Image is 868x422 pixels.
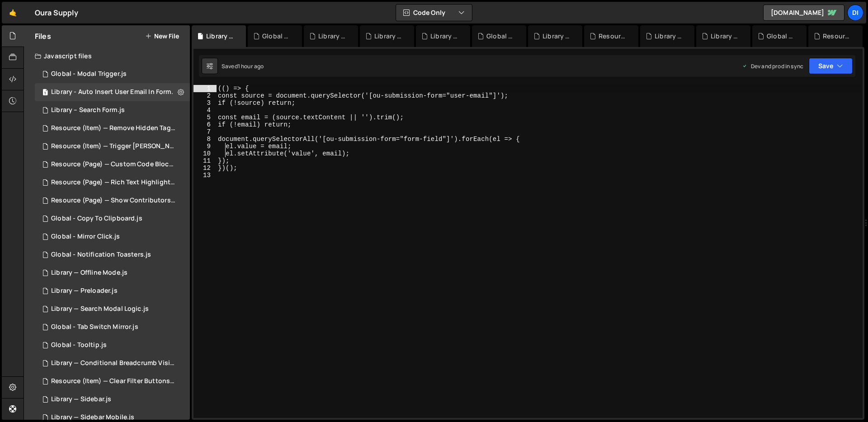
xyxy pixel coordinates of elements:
div: Library — Sidebar Mobile.js [51,413,134,422]
div: Library – Search Form.js [51,106,125,114]
a: Di [847,5,863,21]
div: 13 [193,172,217,179]
div: 6 [193,121,217,128]
div: 14937/43535.js [35,119,193,137]
div: Library — Sidebar.js [430,32,459,41]
div: Global - Notification Toasters.js [767,32,796,41]
div: 12 [193,164,217,172]
div: Library — Search Modal Logic.js [542,32,571,41]
div: Library — Search Modal Logic.js [51,305,149,313]
div: Resource (Page) — Rich Text Highlight Pill.js [599,32,627,41]
div: 14937/44170.js [35,354,193,372]
div: 2 [193,92,217,99]
div: Resource (Page) — Custom Code Block Setup.js [51,160,176,169]
div: Library — Conditional Breadcrumb Visibility.js [51,359,176,367]
div: Global - Modal Trigger.js [262,32,291,41]
div: Dev and prod in sync [742,62,803,70]
span: 1 [42,89,48,97]
div: Library — Theme Toggle.js [374,32,403,41]
div: 14937/43515.js [35,137,193,155]
div: Global - Mirror Click.js [51,233,120,241]
div: Resource (Page) — Rich Text Highlight Pill.js [51,178,176,187]
div: 14937/44281.js [35,155,193,173]
a: 🤙 [2,2,24,23]
div: 14937/44851.js [35,300,190,318]
div: 10 [193,150,217,157]
div: Saved [222,62,264,70]
div: 5 [193,114,217,121]
a: [DOMAIN_NAME] [763,5,844,21]
div: Library - Auto Insert User Email In Form.js [206,32,235,41]
div: Library - Auto Insert User Email In Form.js [51,88,176,96]
div: 7 [193,128,217,136]
div: 1 hour ago [238,62,264,70]
div: 14937/44586.js [35,264,190,282]
button: New File [145,33,179,40]
div: 14937/44471.js [35,228,190,246]
div: 14937/44975.js [35,318,190,336]
div: 11 [193,157,217,164]
div: 8 [193,136,217,143]
div: 14937/43958.js [35,282,190,300]
div: 14937/45621.js [35,83,193,101]
div: Global - Notification Toasters.js [51,251,151,259]
div: Library — Sidebar.js [51,395,111,403]
div: Global - Modal Trigger.js [51,70,127,78]
div: Resource (Page) — Show Contributors Name.js [51,197,176,205]
div: Global - Copy To Clipboard.js [51,215,142,223]
div: 3 [193,99,217,107]
div: 14937/44597.js [35,173,193,192]
div: 14937/44562.js [35,336,190,354]
div: Library — Offline Mode.js [711,32,740,41]
div: 14937/45544.js [35,65,190,83]
div: Library — Sidebar Mobile.js [655,32,684,41]
div: Oura Supply [35,7,78,18]
button: Code Only [396,5,472,21]
div: 14937/45456.js [35,101,190,119]
div: 14937/43376.js [35,372,193,390]
div: 14937/44194.js [35,192,193,210]
div: Global - Tab Switch Mirror.js [486,32,515,41]
div: Library – Search Form.js [318,32,347,41]
div: 14937/44585.js [35,246,190,264]
div: Resource (Item) — Trigger [PERSON_NAME] on Save.js [51,142,176,150]
div: 9 [193,143,217,150]
div: Library — Offline Mode.js [51,269,127,277]
div: Resource (Item) — Clear Filter Buttons.js [51,377,176,385]
div: Global - Tab Switch Mirror.js [51,323,138,331]
div: Global - Tooltip.js [51,341,107,349]
div: 4 [193,107,217,114]
button: Save [809,58,853,74]
div: Resource (Item) — Remove Hidden Tags on Load.js [51,124,176,132]
h2: Files [35,31,51,41]
div: Javascript files [24,47,190,65]
div: Library — Preloader.js [51,287,118,295]
div: 14937/45352.js [35,390,190,408]
div: 1 [193,85,217,92]
div: Resource (Item) — Clear Filter Buttons.js [823,32,852,41]
div: 14937/44582.js [35,210,190,228]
